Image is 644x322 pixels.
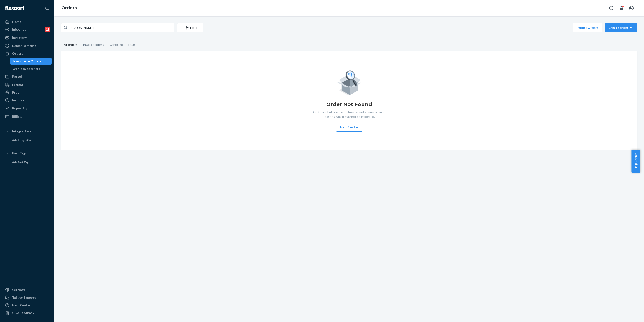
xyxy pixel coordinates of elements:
a: Ecommerce Orders [10,58,52,65]
a: Talk to Support [3,294,52,301]
button: Fast Tags [3,150,52,157]
a: Home [3,18,52,25]
button: Help Center [336,123,362,132]
div: Late [128,39,135,51]
div: Home [12,19,21,24]
img: Empty list [337,69,362,95]
a: Help Center [3,302,52,309]
button: Open Search Box [607,4,616,13]
a: Add Fast Tag [3,159,52,166]
button: Open account menu [627,4,636,13]
a: Add Integration [3,137,52,144]
div: Fast Tags [12,151,27,155]
div: Give Feedback [12,311,34,315]
button: Integrations [3,128,52,135]
div: Help Center [12,303,31,307]
img: Flexport logo [5,6,24,10]
div: Create order [608,25,634,30]
a: Wholesale Orders [10,65,52,73]
div: Ecommerce Orders [12,59,41,63]
div: Invalid address [83,39,104,51]
div: Integrations [12,129,31,133]
div: Settings [12,288,25,292]
div: Freight [12,82,23,87]
a: Settings [3,286,52,293]
div: Orders [12,51,23,56]
input: Search orders [61,23,174,32]
div: Inbounds [12,27,26,32]
div: Replenishments [12,44,36,48]
button: Create order [605,23,637,32]
a: Replenishments [3,42,52,49]
div: Returns [12,98,24,102]
button: Import Orders [573,23,602,32]
a: Inventory [3,34,52,41]
button: Close Navigation [43,4,52,13]
h1: Order Not Found [326,101,372,108]
a: Prep [3,89,52,96]
div: Talk to Support [12,295,36,300]
p: Go to our help center to learn about some common reasons why it may not be imported. [310,110,389,119]
a: Billing [3,113,52,120]
a: Orders [62,5,77,10]
div: 11 [45,27,50,32]
button: Filter [177,23,203,32]
a: Parcel [3,73,52,80]
div: Add Fast Tag [12,160,29,164]
div: Filter [177,25,203,30]
a: Freight [3,81,52,88]
ol: breadcrumbs [58,2,80,15]
a: Inbounds11 [3,26,52,33]
div: Wholesale Orders [12,67,40,71]
div: Reporting [12,106,27,111]
div: Canceled [110,39,123,51]
a: Reporting [3,105,52,112]
a: Orders [3,50,52,57]
button: Open notifications [617,4,626,13]
div: Parcel [12,74,22,79]
button: Give Feedback [3,309,52,317]
a: Returns [3,97,52,104]
div: Inventory [12,35,27,40]
div: All orders [64,39,77,51]
div: Prep [12,90,19,95]
div: Billing [12,114,22,119]
button: Help Center [631,150,640,173]
div: Add Integration [12,138,32,142]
